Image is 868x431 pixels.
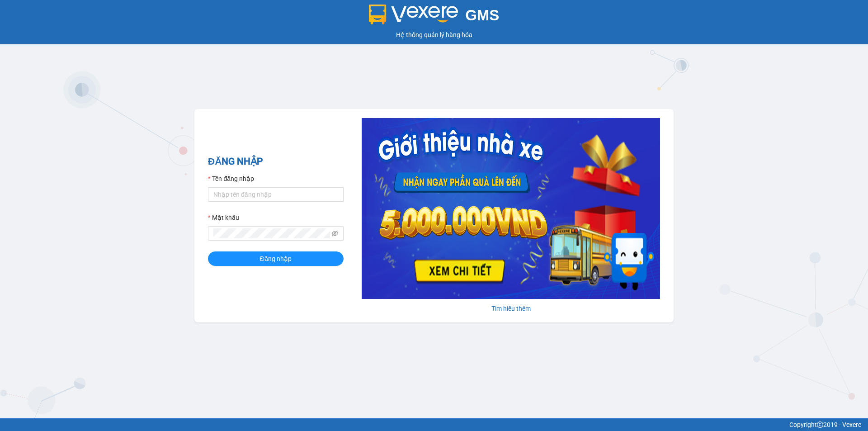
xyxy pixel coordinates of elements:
button: Đăng nhập [208,251,344,266]
div: Hệ thống quản lý hàng hóa [2,30,866,40]
span: copyright [817,422,823,428]
span: eye-invisible [332,230,338,237]
div: Copyright 2019 - Vexere [7,420,861,430]
input: Mật khẩu [213,228,330,238]
div: Tìm hiểu thêm [362,303,660,313]
a: GMS [369,14,500,21]
img: logo 2 [369,5,458,24]
span: GMS [465,7,499,24]
img: banner-0 [362,118,660,299]
input: Tên đăng nhập [208,187,344,202]
label: Mật khẩu [208,213,239,223]
span: Đăng nhập [260,254,292,264]
label: Tên đăng nhập [208,174,254,184]
h2: ĐĂNG NHẬP [208,154,344,169]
